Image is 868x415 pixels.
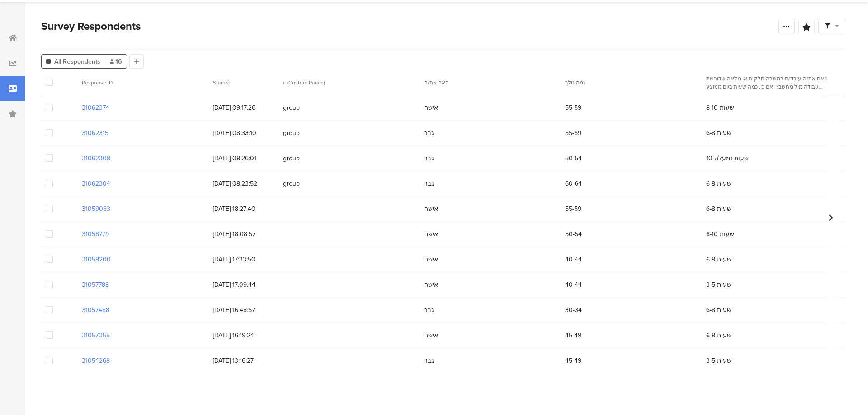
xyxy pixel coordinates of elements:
[424,280,438,289] span: אישה
[424,204,438,214] span: אישה
[82,255,111,264] section: 31058200
[424,331,438,340] span: אישה
[565,103,581,112] span: 55-59
[565,204,581,214] span: 55-59
[213,305,274,315] span: [DATE] 16:48:57
[706,204,731,214] span: 6-8 שעות
[565,154,582,163] span: 50-54
[82,179,110,188] section: 31062304
[213,204,274,214] span: [DATE] 18:27:40
[424,255,438,264] span: אישה
[706,356,731,365] span: 3-5 שעות
[82,103,109,112] section: 31062374
[706,128,731,138] span: 6-8 שעות
[565,128,581,138] span: 55-59
[283,179,415,188] span: group
[82,79,113,87] span: Response ID
[82,154,110,163] section: 31062308
[283,154,415,163] span: group
[82,356,110,365] section: 31054268
[565,356,581,365] span: 45-49
[110,57,122,66] span: 16
[424,103,438,112] span: אישה
[54,57,100,66] span: All Respondents
[283,79,325,87] span: c (Custom Param)
[565,255,582,264] span: 40-44
[706,229,734,239] span: 8-10 שעות
[283,128,415,138] span: group
[706,305,731,315] span: 6-8 שעות
[424,154,434,163] span: גבר
[565,305,582,315] span: 30-34
[706,75,832,91] section: האם את/ה עובד/ת במשרה חלקית או מלאה שדורשת עבודה מול מחשב? ואם כן, כמה שעות ביום ממוצע את/ה עובד/ת?
[283,103,415,112] span: group
[82,128,108,138] section: 31062315
[213,280,274,289] span: [DATE] 17:09:44
[82,204,110,214] section: 31059083
[213,103,274,112] span: [DATE] 09:17:26
[565,229,582,239] span: 50-54
[424,356,434,365] span: גבר
[424,179,434,188] span: גבר
[565,79,691,87] section: מה גילך?
[82,280,109,289] section: 31057788
[706,331,731,340] span: 6-8 שעות
[213,356,274,365] span: [DATE] 13:16:27
[213,179,274,188] span: [DATE] 08:23:52
[424,229,438,239] span: אישה
[213,154,274,163] span: [DATE] 08:26:01
[706,154,749,163] span: 10 שעות ומעלה
[424,305,434,315] span: גבר
[213,255,274,264] span: [DATE] 17:33:50
[82,229,109,239] section: 31058779
[213,128,274,138] span: [DATE] 08:33:10
[213,229,274,239] span: [DATE] 18:08:57
[706,280,731,289] span: 3-5 שעות
[565,179,582,188] span: 60-64
[424,128,434,138] span: גבר
[706,103,734,112] span: 8-10 שעות
[213,331,274,340] span: [DATE] 16:19:24
[706,179,731,188] span: 6-8 שעות
[565,331,581,340] span: 45-49
[565,280,582,289] span: 40-44
[706,255,731,264] span: 6-8 שעות
[424,79,550,87] section: האם את/ה
[82,305,109,315] section: 31057488
[41,18,141,34] span: Survey Respondents
[213,79,231,87] span: Started
[82,331,110,340] section: 31057055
